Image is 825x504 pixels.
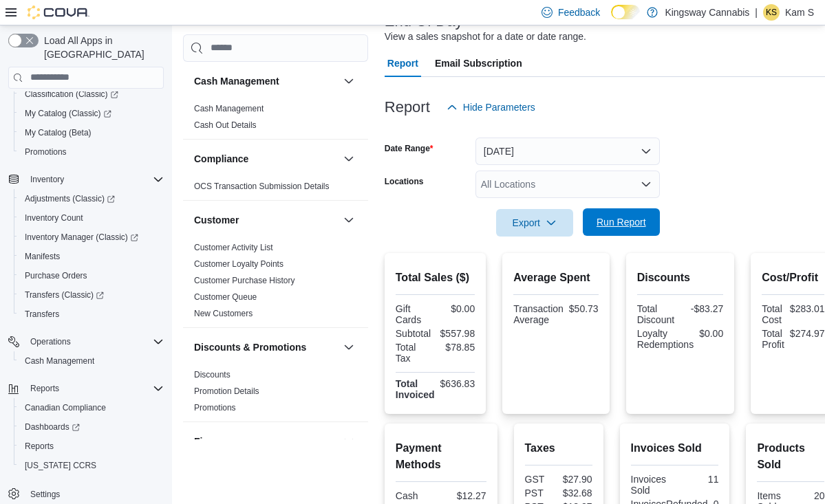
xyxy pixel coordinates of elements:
div: PST [525,487,556,498]
span: Reports [30,383,59,394]
div: Discounts & Promotions [183,366,368,421]
span: Email Subscription [435,50,522,77]
div: 11 [678,474,719,485]
h3: Customer [194,213,239,227]
a: OCS Transaction Submission Details [194,182,330,191]
span: Canadian Compliance [25,402,106,413]
span: Inventory Manager (Classic) [19,229,164,245]
a: My Catalog (Classic) [14,104,169,123]
span: Dashboards [19,419,164,435]
button: Inventory [3,170,169,189]
a: Classification (Classic) [19,86,124,102]
a: Purchase Orders [19,267,93,284]
span: Operations [25,333,164,350]
a: Cash Management [19,353,100,369]
div: Transaction Average [513,303,564,325]
span: Manifests [19,248,164,265]
button: Settings [3,483,169,503]
a: Cash Management [194,104,264,113]
span: Promotions [19,144,164,160]
a: Dashboards [19,419,85,435]
a: My Catalog (Classic) [19,105,117,122]
a: Customer Activity List [194,243,273,252]
span: Manifests [25,251,60,262]
a: Discounts [194,370,231,380]
h2: Discounts [637,270,724,286]
button: Transfers [14,305,169,324]
h2: Cost/Profit [762,270,824,286]
button: Manifests [14,247,169,266]
span: Purchase Orders [25,270,87,281]
span: Export [504,209,565,237]
div: $557.98 [438,328,475,339]
div: $78.85 [438,342,475,353]
a: Inventory Manager (Classic) [14,228,169,247]
button: Canadian Compliance [14,398,169,417]
div: $274.97 [790,328,825,339]
button: Compliance [194,152,338,166]
div: 20 [793,490,824,501]
a: Dashboards [14,417,169,437]
span: [US_STATE] CCRS [25,460,96,471]
button: Hide Parameters [441,94,541,121]
div: Total Profit [762,328,784,350]
div: GST [525,474,556,485]
span: Run Report [597,215,646,229]
span: Inventory [30,174,64,185]
span: Adjustments (Classic) [19,190,164,207]
a: Cash Out Details [194,120,257,130]
a: Inventory Manager (Classic) [19,229,144,245]
button: Operations [3,332,169,351]
span: Report [387,50,418,77]
div: View a sales snapshot for a date or date range. [385,30,586,44]
a: My Catalog (Beta) [19,124,97,141]
div: Cash [396,490,438,501]
div: $27.90 [561,474,592,485]
label: Date Range [385,143,433,154]
h2: Total Sales ($) [396,270,475,286]
span: Reports [19,438,164,454]
div: Invoices Sold [631,474,672,496]
button: Inventory [25,171,69,188]
span: Inventory [25,171,164,188]
div: Loyalty Redemptions [637,328,694,350]
div: Total Discount [637,303,678,325]
a: Promotions [194,403,236,413]
div: Customer [183,239,368,327]
h3: Cash Management [194,74,279,88]
h2: Invoices Sold [631,440,719,457]
p: Kingsway Cannabis [665,4,749,21]
a: Customer Queue [194,292,257,302]
a: Reports [19,438,59,454]
span: Settings [30,489,60,500]
h3: Report [385,99,430,116]
button: Reports [25,380,65,397]
button: Open list of options [641,179,652,190]
button: Cash Management [194,74,338,88]
a: Manifests [19,248,65,265]
div: $32.68 [561,487,592,498]
div: Total Cost [762,303,784,325]
button: My Catalog (Beta) [14,123,169,142]
a: Adjustments (Classic) [19,190,120,207]
span: Canadian Compliance [19,399,164,416]
span: Reports [25,380,164,397]
button: Discounts & Promotions [194,340,338,354]
input: Dark Mode [611,5,640,19]
a: Customer Purchase History [194,276,295,285]
h2: Payment Methods [396,440,486,473]
button: Customer [194,213,338,227]
button: Run Report [583,208,660,236]
button: Customer [341,212,357,228]
div: Total Tax [396,342,433,364]
span: My Catalog (Beta) [25,127,92,138]
span: Feedback [558,6,600,19]
a: Transfers (Classic) [14,285,169,305]
button: Reports [14,437,169,456]
a: Inventory Count [19,210,89,226]
button: Purchase Orders [14,266,169,285]
span: Classification (Classic) [19,86,164,102]
span: Settings [25,485,164,502]
div: Cash Management [183,100,368,139]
